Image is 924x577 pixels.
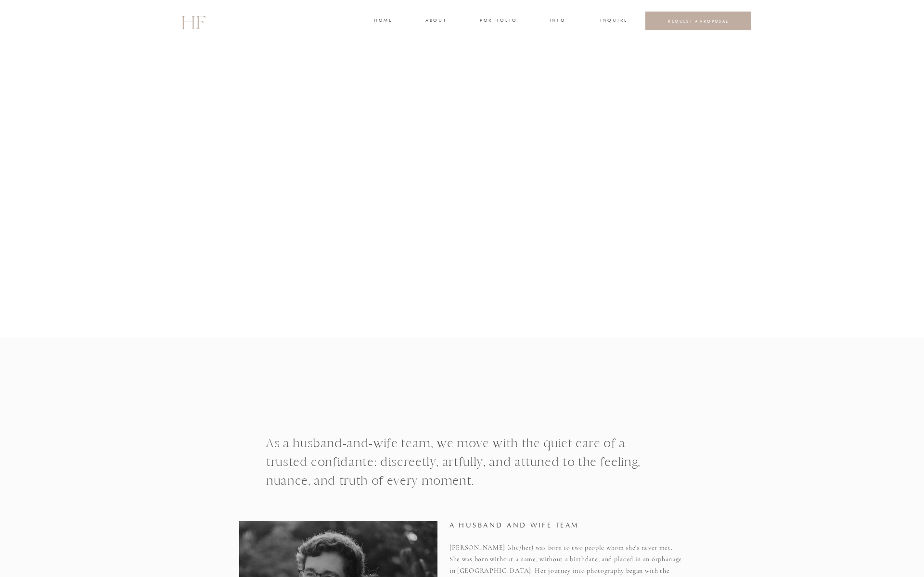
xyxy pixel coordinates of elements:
[425,17,446,25] a: about
[600,17,626,25] a: INQUIRE
[449,521,660,538] h1: A HUSBAND AND WIFE TEAM
[181,7,205,35] a: HF
[266,434,658,507] h1: As a husband-and-wife team, we move with the quiet care of a trusted confidante: discreetly, artf...
[549,17,566,25] a: INFO
[374,17,392,25] a: home
[653,18,744,24] a: REQUEST A PROPOSAL
[480,17,516,25] a: portfolio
